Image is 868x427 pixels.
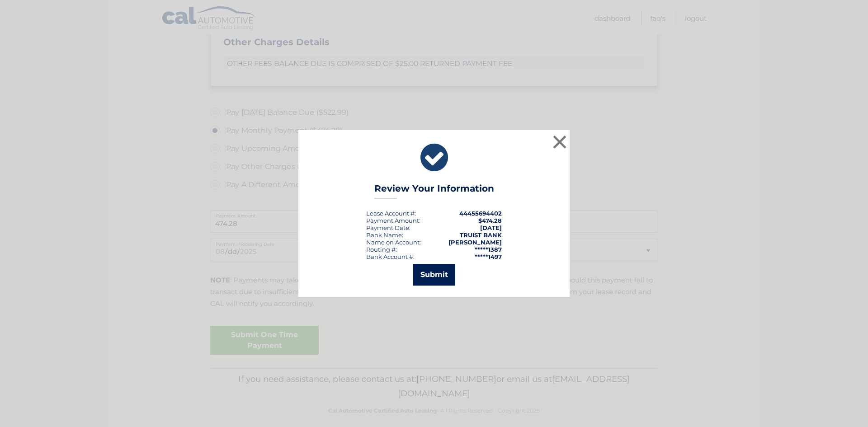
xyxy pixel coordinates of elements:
div: Routing #: [366,246,397,253]
strong: [PERSON_NAME] [448,239,502,246]
div: Lease Account #: [366,210,416,217]
strong: TRUIST BANK [460,231,502,239]
span: Payment Date [366,224,409,231]
span: $474.28 [478,217,502,224]
button: × [551,133,569,151]
div: Name on Account: [366,239,421,246]
button: Submit [413,264,455,286]
span: [DATE] [480,224,502,231]
div: : [366,224,410,231]
strong: 44455694402 [459,210,502,217]
div: Payment Amount: [366,217,420,224]
div: Bank Name: [366,231,403,239]
h3: Review Your Information [374,183,494,199]
div: Bank Account #: [366,253,415,260]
